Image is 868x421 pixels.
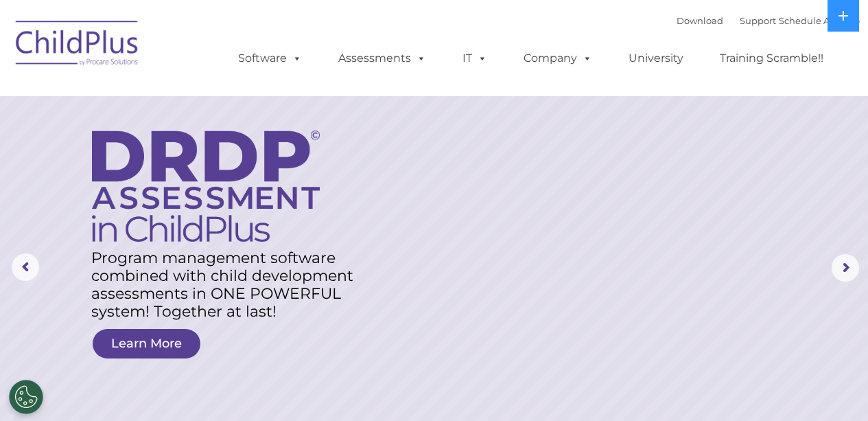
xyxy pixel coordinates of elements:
[224,45,316,72] a: Software
[325,45,440,72] a: Assessments
[677,15,860,26] font: |
[191,147,249,157] span: Phone number
[677,15,723,26] a: Download
[740,15,776,26] a: Support
[9,11,146,80] img: ChildPlus by Procare Solutions
[9,380,43,414] button: Cookies Settings
[191,91,233,101] span: Last name
[92,130,320,242] img: DRDP Assessment in ChildPlus
[93,329,200,359] a: Learn More
[615,45,697,72] a: University
[510,45,606,72] a: Company
[706,45,837,72] a: Training Scramble!!
[779,15,860,26] a: Schedule A Demo
[449,45,501,72] a: IT
[91,249,369,321] rs-layer: Program management software combined with child development assessments in ONE POWERFUL system! T...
